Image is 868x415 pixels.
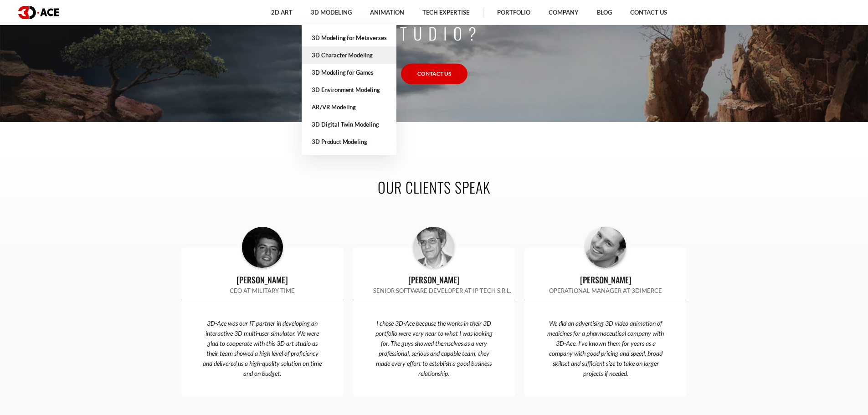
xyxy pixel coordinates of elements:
p: CEO at Military Time [181,286,344,295]
p: [PERSON_NAME] [353,273,515,286]
p: [PERSON_NAME] [524,273,687,286]
p: Operational Manager at 3DIMERCE [524,286,687,295]
p: [PERSON_NAME] [181,273,344,286]
a: 3D Digital Twin Modeling [302,116,396,133]
a: 3D Modeling for Metaverses [302,29,396,46]
a: 3D Product Modeling [302,133,396,150]
p: We did an advertising 3D video animation of medicines for a pharmaceutical company with 3D-Ace. I... [524,318,687,379]
p: Senior Software Developer at Ip Tech S.r.l. [353,286,515,295]
img: logo dark [18,6,59,19]
a: 3D Modeling for Games [302,64,396,81]
p: I chose 3D-Ace because the works in their 3D portfolio were very near to what I was looking for. ... [353,318,515,379]
h2: Our clients speak [181,177,687,197]
a: 3D Character Modeling [302,46,396,64]
a: Contact Us [401,64,467,84]
a: 3D Environment Modeling [302,81,396,98]
p: 3D-Ace was our IT partner in developing an interactive 3D multi-user simulator. We were glad to c... [181,318,344,379]
a: AR/VR Modeling [302,98,396,116]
